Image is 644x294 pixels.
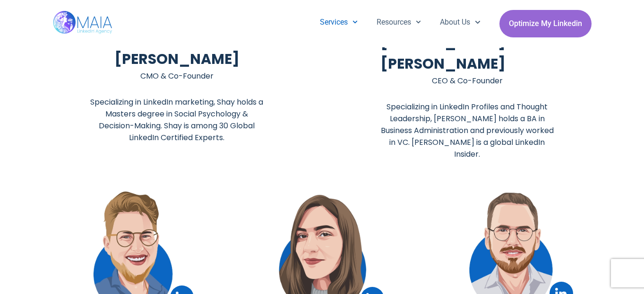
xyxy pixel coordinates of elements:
nav: Menu [310,10,490,35]
a: Optimize My Linkedin [499,10,592,37]
span: Optimize My Linkedin [509,15,582,33]
a: Resources [367,10,430,35]
h2: CEO & Co-Founder [432,70,503,91]
a: Services [310,10,367,35]
h2: Specializing in LinkedIn Profiles and Thought Leadership, [PERSON_NAME] holds a BA in Business Ad... [380,101,554,160]
h2: [PERSON_NAME] [PERSON_NAME] [380,32,554,75]
h2: CMO & Co-Founder [140,65,214,87]
a: About Us [430,10,489,35]
h2: [PERSON_NAME] [114,48,240,70]
h2: Specializing in LinkedIn marketing, Shay holds a Masters degree in Social Psychology & Decision-M... [90,96,264,143]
